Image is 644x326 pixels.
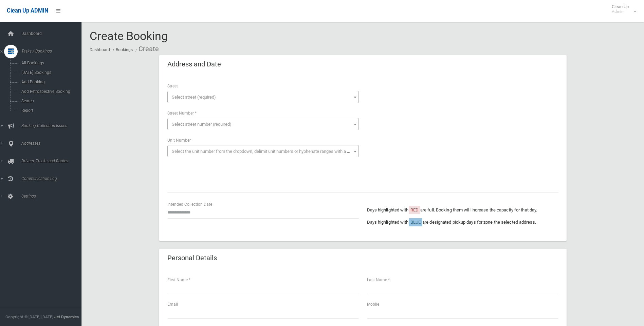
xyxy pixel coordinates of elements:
span: Settings [19,194,87,199]
span: Select street (required) [172,95,216,100]
small: Admin [612,9,629,14]
span: RED [410,207,419,212]
span: Addresses [19,141,87,146]
span: Add Retrospective Booking [19,89,81,94]
a: Bookings [116,47,133,52]
span: Clean Up [608,4,636,14]
li: Create [134,43,159,55]
span: Create Booking [90,29,168,43]
p: Days highlighted with are designated pickup days for zone the selected address. [367,218,558,226]
span: Booking Collection Issues [19,123,87,128]
a: Dashboard [90,47,110,52]
header: Address and Date [159,58,229,71]
span: All Bookings [19,61,81,65]
strong: Jet Dynamics [54,314,79,319]
span: BLUE [410,220,421,225]
header: Personal Details [159,251,225,265]
span: Communication Log [19,176,87,181]
span: Select street number (required) [172,122,232,127]
p: Days highlighted with are full. Booking them will increase the capacity for that day. [367,206,558,214]
span: [DATE] Bookings [19,70,81,75]
span: Tasks / Bookings [19,49,87,54]
span: Copyright © [DATE]-[DATE] [5,314,53,319]
span: Dashboard [19,31,87,36]
span: Add Booking [19,80,81,84]
span: Report [19,108,81,113]
span: Clean Up ADMIN [7,7,48,14]
span: Select the unit number from the dropdown, delimit unit numbers or hyphenate ranges with a comma [172,149,362,154]
span: Search [19,99,81,103]
span: Drivers, Trucks and Routes [19,159,87,163]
